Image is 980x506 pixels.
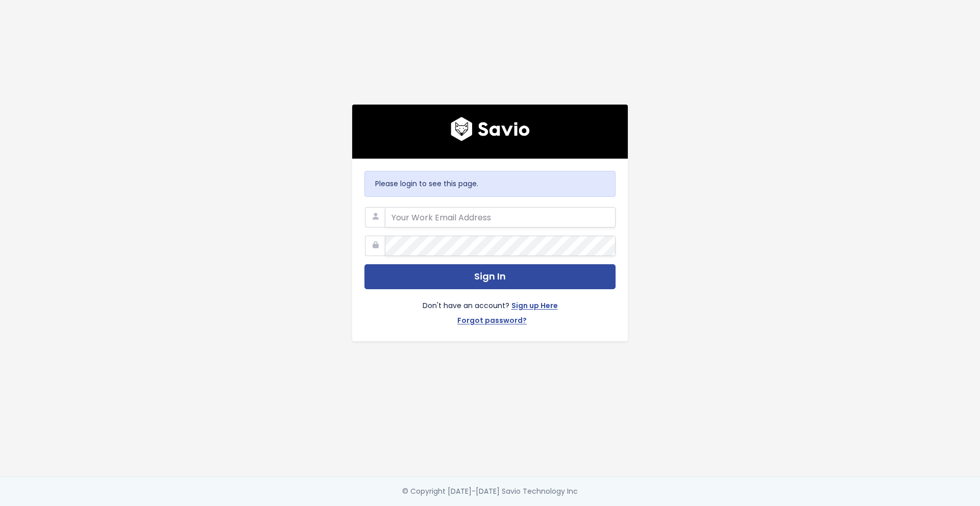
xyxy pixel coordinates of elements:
div: © Copyright [DATE]-[DATE] Savio Technology Inc [402,485,578,498]
button: Sign In [364,264,616,289]
div: Don't have an account? [364,289,616,329]
a: Forgot password? [457,314,527,329]
img: logo600x187.a314fd40982d.png [451,117,530,141]
input: Your Work Email Address [385,207,616,227]
p: Please login to see this page. [375,178,605,190]
a: Sign up Here [511,299,558,314]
